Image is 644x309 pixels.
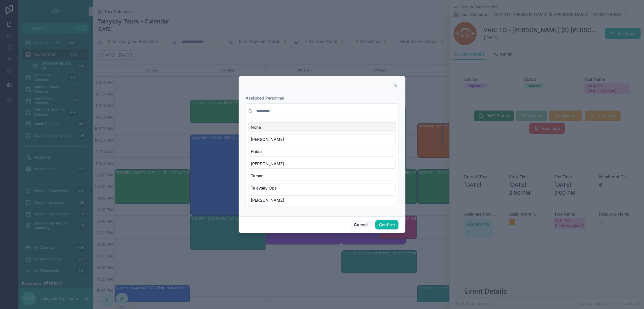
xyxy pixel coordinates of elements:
[251,185,277,191] span: Talaysay Ops
[251,149,262,154] span: Haida
[251,161,284,167] span: [PERSON_NAME]
[350,220,372,229] button: Cancel
[251,137,284,142] span: [PERSON_NAME]
[251,173,263,179] span: Tamar
[251,197,284,203] span: [PERSON_NAME]
[248,122,396,132] div: None
[375,220,398,229] button: Confirm
[246,119,398,206] div: Suggestions
[246,95,284,100] span: Assigned Personnel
